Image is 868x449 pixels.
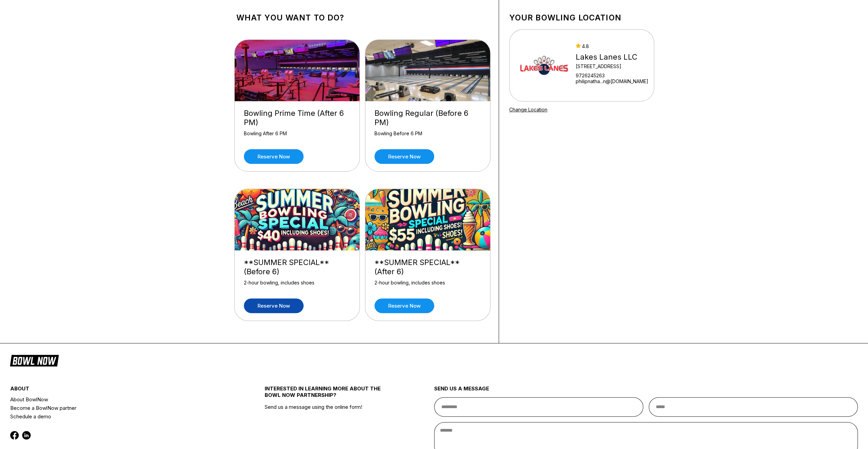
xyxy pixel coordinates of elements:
div: 4.8 [576,43,648,49]
a: Reserve now [244,149,304,164]
img: **SUMMER SPECIAL** (After 6) [365,189,491,250]
div: Bowling Prime Time (After 6 PM) [244,109,350,127]
div: Bowling After 6 PM [244,130,350,142]
div: [STREET_ADDRESS] [576,63,648,69]
a: Become a BowlNow partner [10,404,222,412]
img: Bowling Prime Time (After 6 PM) [235,40,360,101]
div: INTERESTED IN LEARNING MORE ABOUT THE BOWL NOW PARTNERSHIP? [265,385,392,404]
h1: What you want to do? [236,13,488,22]
div: send us a message [434,385,858,397]
img: Bowling Regular (Before 6 PM) [365,40,491,101]
div: **SUMMER SPECIAL** (Before 6) [244,258,350,276]
div: Bowling Regular (Before 6 PM) [374,109,481,127]
a: Reserve now [374,149,434,164]
a: Reserve now [244,298,304,313]
a: About BowlNow [10,395,222,404]
a: Schedule a demo [10,412,222,421]
div: Lakes Lanes LLC [576,52,648,62]
div: about [10,385,222,395]
div: 2-hour bowling, includes shoes [374,280,481,292]
a: Change Location [509,107,547,112]
a: Reserve now [374,298,434,313]
div: 2-hour bowling, includes shoes [244,280,350,292]
h1: Your bowling location [509,13,654,22]
a: philipnatha...n@[DOMAIN_NAME] [576,78,648,84]
div: Bowling Before 6 PM [374,130,481,142]
img: **SUMMER SPECIAL** (Before 6) [235,189,360,250]
div: **SUMMER SPECIAL** (After 6) [374,258,481,276]
img: Lakes Lanes LLC [518,40,570,91]
div: 9726245263 [576,73,648,78]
